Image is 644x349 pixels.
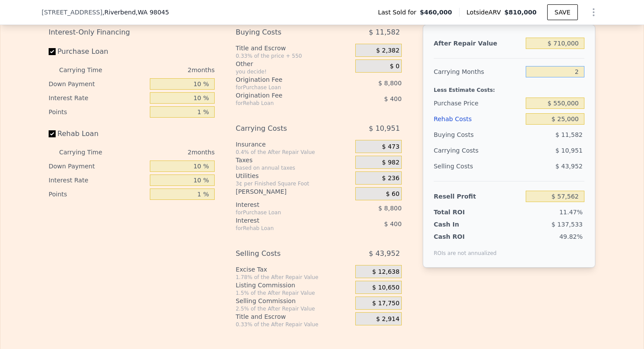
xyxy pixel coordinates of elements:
[120,63,215,77] div: 2 months
[59,63,116,77] div: Carrying Time
[236,68,352,75] div: you decide!
[378,8,420,17] span: Last Sold for
[49,187,146,201] div: Points
[236,246,333,262] div: Selling Costs
[236,59,352,68] div: Other
[372,284,400,292] span: $ 10,650
[585,3,602,21] button: Show Options
[376,47,399,55] span: $ 2,382
[369,24,400,40] span: $ 11,582
[556,163,583,170] span: $ 43,952
[236,187,352,196] div: [PERSON_NAME]
[434,143,488,158] div: Carrying Costs
[236,52,352,59] div: 0.33% of the price + 550
[49,91,146,105] div: Interest Rate
[559,209,583,216] span: 11.47%
[236,281,352,290] div: Listing Commission
[434,111,522,127] div: Rehab Costs
[369,121,400,136] span: $ 10,951
[236,321,352,328] div: 0.33% of the After Repair Value
[434,64,522,80] div: Carrying Months
[378,80,401,87] span: $ 8,800
[434,35,522,51] div: After Repair Value
[434,220,488,229] div: Cash In
[236,171,352,180] div: Utilities
[236,305,352,312] div: 2.5% of the After Repair Value
[236,164,352,171] div: based on annual taxes
[136,9,169,16] span: , WA 98045
[236,297,352,305] div: Selling Commission
[434,232,497,241] div: Cash ROI
[236,274,352,281] div: 1.78% of the After Repair Value
[49,48,56,55] input: Purchase Loan
[552,221,583,228] span: $ 137,533
[49,173,146,187] div: Interest Rate
[547,4,578,20] button: SAVE
[386,190,400,198] span: $ 60
[559,233,583,240] span: 49.82%
[236,44,352,52] div: Title and Escrow
[434,80,584,95] div: Less Estimate Costs:
[378,205,401,212] span: $ 8,800
[42,8,103,17] span: [STREET_ADDRESS]
[382,174,400,182] span: $ 236
[434,95,522,111] div: Purchase Price
[236,91,333,100] div: Origination Fee
[236,75,333,84] div: Origination Fee
[120,145,215,159] div: 2 months
[382,159,400,167] span: $ 982
[556,147,583,154] span: $ 10,951
[467,8,504,17] span: Lotside ARV
[236,84,333,91] div: for Purchase Loan
[236,200,333,209] div: Interest
[236,100,333,107] div: for Rehab Loan
[369,246,400,262] span: $ 43,952
[434,188,522,204] div: Resell Profit
[103,8,169,17] span: , Riverbend
[236,209,333,216] div: for Purchase Loan
[372,268,400,276] span: $ 12,638
[504,9,537,16] span: $810,000
[236,290,352,297] div: 1.5% of the After Repair Value
[49,24,215,40] div: Interest-Only Financing
[49,130,56,137] input: Rehab Loan
[434,241,497,257] div: ROIs are not annualized
[420,8,452,17] span: $460,000
[236,180,352,187] div: 3¢ per Finished Square Foot
[236,149,352,156] div: 0.4% of the After Repair Value
[376,315,399,323] span: $ 2,914
[384,95,402,102] span: $ 400
[236,216,333,225] div: Interest
[236,312,352,321] div: Title and Escrow
[390,63,400,70] span: $ 0
[49,126,146,142] label: Rehab Loan
[236,24,333,40] div: Buying Costs
[382,143,400,151] span: $ 473
[372,300,400,307] span: $ 17,750
[59,145,116,159] div: Carrying Time
[556,131,583,138] span: $ 11,582
[49,44,146,59] label: Purchase Loan
[434,158,522,174] div: Selling Costs
[236,225,333,232] div: for Rehab Loan
[49,105,146,119] div: Points
[236,156,352,164] div: Taxes
[434,127,522,143] div: Buying Costs
[49,77,146,91] div: Down Payment
[236,121,333,136] div: Carrying Costs
[236,265,352,274] div: Excise Tax
[236,140,352,149] div: Insurance
[384,220,402,227] span: $ 400
[434,208,488,216] div: Total ROI
[49,159,146,173] div: Down Payment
